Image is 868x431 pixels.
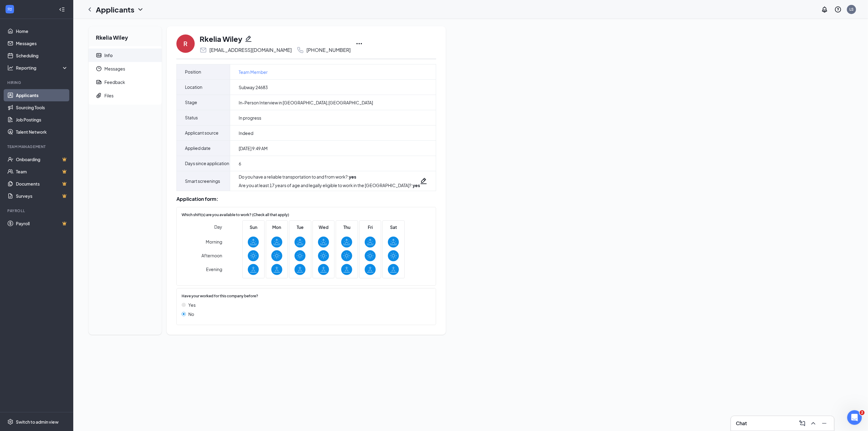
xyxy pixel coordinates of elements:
div: Are you at least 17 years of age and legally eligible to work in the [GEOGRAPHIC_DATA]? : [239,182,420,188]
span: In-Person Interview in [GEOGRAPHIC_DATA],[GEOGRAPHIC_DATA] [239,100,373,106]
div: Application form: [176,196,436,202]
span: Evening [206,264,222,275]
span: Mon [271,224,282,230]
span: Have your worked for this company before? [182,293,258,299]
svg: ContactCard [96,52,102,58]
span: Applicant source [185,125,219,140]
span: In progress [239,115,261,121]
span: Applied date [185,141,211,156]
button: Minimize [819,418,829,428]
div: [EMAIL_ADDRESS][DOMAIN_NAME] [209,47,292,53]
svg: ChevronDown [137,6,144,13]
a: PaperclipFiles [89,89,162,102]
svg: QuestionInfo [834,6,842,13]
span: Subway 24683 [239,84,268,90]
span: Thu [341,224,352,230]
h1: Rkelia Wiley [200,34,242,44]
span: Days since application [185,156,229,171]
a: ContactCardInfo [89,49,162,62]
span: Messages [104,62,157,75]
svg: Notifications [821,6,828,13]
button: ChevronUp [808,418,818,428]
span: Day [214,223,222,230]
div: Files [104,92,114,99]
a: TeamCrown [16,165,68,178]
div: [PHONE_NUMBER] [306,47,351,53]
svg: ChevronLeft [86,6,93,13]
svg: Pencil [420,177,427,185]
svg: Phone [297,46,304,54]
a: PayrollCrown [16,217,68,230]
svg: Report [96,79,102,85]
div: Switch to admin view [16,419,59,425]
svg: WorkstreamLogo [7,6,13,12]
div: Reporting [16,65,68,71]
svg: ComposeMessage [799,420,806,427]
span: Yes [188,302,196,308]
span: Wed [318,224,329,230]
a: Home [16,25,68,37]
svg: Ellipses [356,40,363,47]
svg: Minimize [821,420,828,427]
svg: ChevronUp [810,420,817,427]
span: No [188,311,194,317]
span: Morning [206,236,222,247]
a: ReportFeedback [89,75,162,89]
a: Sourcing Tools [16,101,68,114]
a: SurveysCrown [16,190,68,202]
span: Fri [365,224,376,230]
a: Applicants [16,89,68,101]
strong: yes [413,183,420,188]
a: Job Postings [16,114,68,126]
span: Status [185,110,198,125]
a: ClockMessages [89,62,162,75]
span: Sat [388,224,399,230]
div: Team Management [7,144,67,149]
div: LS [849,7,854,12]
svg: Clock [96,66,102,72]
svg: Analysis [7,65,13,71]
div: Feedback [104,79,125,85]
div: Info [104,52,113,58]
span: Sun [248,224,259,230]
button: ComposeMessage [797,418,807,428]
a: Talent Network [16,126,68,138]
div: Hiring [7,80,67,85]
span: Tue [295,224,306,230]
span: Stage [185,95,197,110]
a: Messages [16,37,68,49]
svg: Email [200,46,207,54]
svg: Pencil [245,35,252,42]
span: 6 [239,161,241,167]
a: OnboardingCrown [16,153,68,165]
span: Location [185,80,202,95]
svg: Settings [7,419,13,425]
h1: Applicants [96,4,134,15]
svg: Collapse [59,6,65,13]
a: Scheduling [16,49,68,62]
a: Team Member [239,69,268,75]
span: Smart screenings [185,174,220,189]
h3: Chat [736,420,747,427]
h2: Rkelia Wiley [89,26,162,46]
div: R [184,39,188,48]
span: Indeed [239,130,253,136]
span: 2 [860,410,865,415]
svg: Paperclip [96,92,102,99]
span: Position [185,64,201,79]
span: Afternoon [201,250,222,261]
span: [DATE] 9:49 AM [239,145,268,151]
div: Payroll [7,208,67,213]
strong: yes [349,174,356,179]
div: Do you have a reliable transportation to and from work? : [239,174,420,180]
span: Which shift(s) are you available to work? (Check all that apply) [182,212,289,218]
iframe: Intercom live chat [847,410,862,425]
a: DocumentsCrown [16,178,68,190]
